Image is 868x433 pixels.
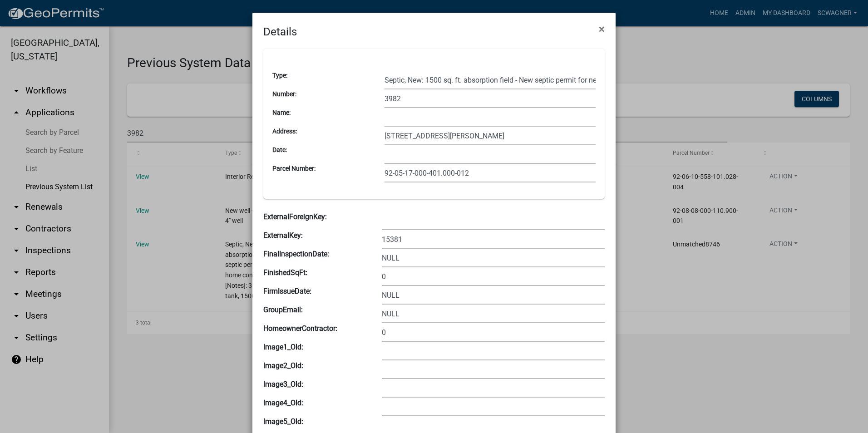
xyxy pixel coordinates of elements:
b: GroupEmail: [263,305,303,314]
b: ExternalKey: [263,231,303,240]
b: ExternalForeignKey: [263,212,327,221]
button: Close [592,16,612,42]
b: HomeownerContractor: [263,324,337,333]
b: Address: [272,128,297,135]
b: Image5_Old: [263,417,303,426]
b: Image4_Old: [263,399,303,407]
b: Image3_Old: [263,380,303,389]
b: Image1_Old: [263,343,303,351]
b: Date: [272,146,287,153]
b: FinishedSqFt: [263,268,307,277]
span: × [599,23,605,35]
b: Name: [272,109,291,116]
b: Image2_Old: [263,361,303,370]
b: FirmIssueDate: [263,287,311,295]
b: FinalInspectionDate: [263,250,329,258]
b: Parcel Number: [272,165,316,172]
b: Type: [272,72,287,79]
b: Number: [272,90,296,98]
h4: Details [263,24,297,40]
